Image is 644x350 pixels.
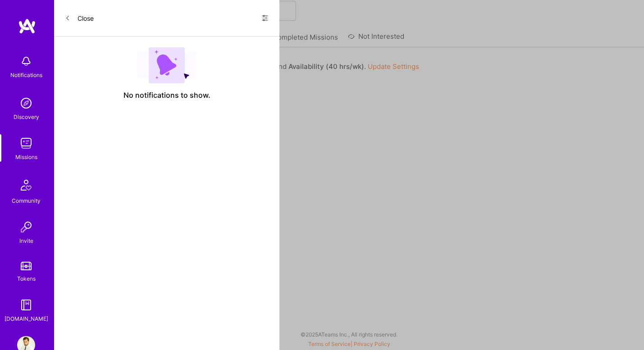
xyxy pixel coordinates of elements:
[19,236,33,245] div: Invite
[15,152,37,162] div: Missions
[123,91,210,100] span: No notifications to show.
[17,94,35,112] img: discovery
[17,218,35,236] img: Invite
[17,296,35,314] img: guide book
[15,174,37,196] img: Community
[18,18,36,34] img: logo
[21,262,32,270] img: tokens
[137,47,196,83] img: empty
[17,134,35,152] img: teamwork
[65,11,94,25] button: Close
[14,112,39,122] div: Discovery
[17,274,36,283] div: Tokens
[5,314,48,323] div: [DOMAIN_NAME]
[12,196,41,205] div: Community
